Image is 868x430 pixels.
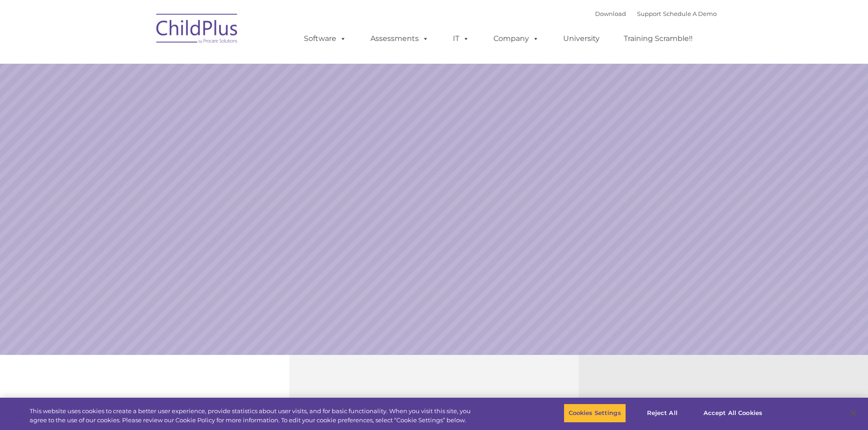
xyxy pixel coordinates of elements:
a: IT [444,30,478,48]
button: Cookies Settings [564,404,626,423]
a: Support [637,10,661,17]
a: Training Scramble!! [615,30,702,48]
button: Close [843,403,863,423]
button: Reject All [634,404,691,423]
a: Software [295,30,355,48]
font: | [595,10,717,17]
div: This website uses cookies to create a better user experience, provide statistics about user visit... [30,407,478,425]
a: Schedule A Demo [663,10,717,17]
a: Company [484,30,548,48]
a: Download [595,10,626,17]
img: ChildPlus by Procare Solutions [152,7,243,53]
button: Accept All Cookies [699,404,767,423]
a: Assessments [361,30,438,48]
a: University [554,30,609,48]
